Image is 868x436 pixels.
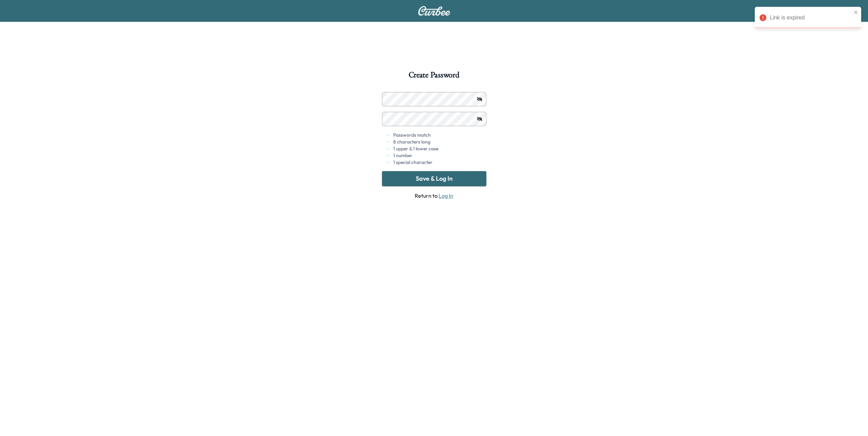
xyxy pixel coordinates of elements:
img: Curbee Logo [418,6,451,16]
span: 1 number [393,152,412,159]
span: Return to [382,192,486,200]
span: 1 upper & 1 lower case [393,145,438,152]
span: 1 special character [393,159,432,166]
a: Log In [439,192,453,199]
span: 8 characters long [393,138,430,145]
button: close [854,10,858,15]
h1: Create Password [409,71,459,82]
div: Link is expired [770,14,852,22]
button: Save & Log In [382,171,486,186]
span: Passwords match [393,132,431,138]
